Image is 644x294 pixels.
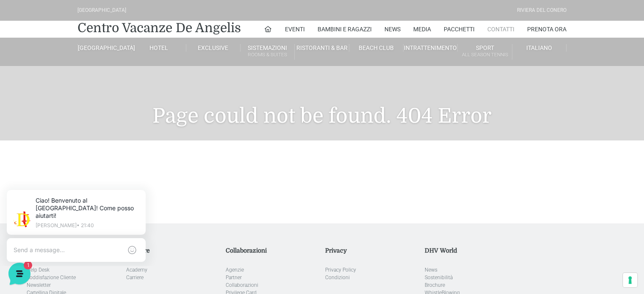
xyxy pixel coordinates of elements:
img: light [19,31,36,48]
div: [GEOGRAPHIC_DATA] [77,6,126,14]
a: Exclusive [186,44,240,52]
h5: Collaborazioni [226,247,319,254]
a: SportAll Season Tennis [458,44,512,60]
a: Collaborazioni [226,282,258,288]
a: Sostenibilità [425,275,453,280]
button: Home [7,216,59,236]
h5: Carriere [126,247,219,254]
p: La nostra missione è rendere la tua esperienza straordinaria! [7,51,142,68]
span: 1 [85,215,91,221]
h1: Page could not be found. 404 Error [77,66,567,140]
a: Condizioni [325,275,350,280]
a: Newsletter [27,282,51,288]
span: Italiano [526,44,552,51]
p: Home [25,228,40,236]
a: Brochure [425,282,445,288]
button: Le tue preferenze relative al consenso per le tecnologie di tracciamento [623,273,637,287]
input: Search for an Article... [19,172,138,181]
p: Help [131,228,142,236]
small: Rooms & Suites [240,51,294,59]
small: All Season Tennis [458,51,511,59]
p: now [146,95,156,102]
a: Soddisfazione Cliente [27,275,76,280]
a: [PERSON_NAME]Ciao! Benvenuto al [GEOGRAPHIC_DATA]! Come posso aiutarti!now1 [10,91,159,117]
a: SistemazioniRooms & Suites [240,44,295,60]
a: Intrattenimento [404,44,458,52]
a: Ristoranti & Bar [295,44,349,52]
h5: DHV World [425,247,518,254]
a: Centro Vacanze De Angelis [77,19,241,36]
a: News [384,21,401,38]
span: Your Conversations [14,81,69,88]
p: Ciao! Benvenuto al [GEOGRAPHIC_DATA]! Come posso aiutarti! [41,17,144,40]
a: Contatti [487,21,514,38]
a: Partner [226,275,242,280]
iframe: Customerly Messenger Launcher [7,261,32,286]
a: Media [413,21,431,38]
span: Find an Answer [14,154,58,161]
a: Pacchetti [444,21,475,38]
a: Prenota Ora [527,21,567,38]
a: Carriere [126,275,144,280]
p: Ciao! Benvenuto al [GEOGRAPHIC_DATA]! Come posso aiutarti! [36,105,141,113]
button: Start a Conversation [14,120,156,137]
a: Eventi [285,21,305,38]
a: Italiano [512,44,567,52]
h2: Hello from [GEOGRAPHIC_DATA] 👋 [7,7,142,47]
a: Academy [126,267,147,273]
a: Privacy Policy [325,267,356,273]
a: Beach Club [349,44,404,52]
a: Hotel [132,44,186,52]
a: Help Desk [27,267,50,273]
a: [GEOGRAPHIC_DATA] [77,44,132,52]
span: Start a Conversation [61,125,119,132]
img: light [14,96,30,113]
h5: Privacy [325,247,418,254]
p: Messages [73,228,97,236]
button: 1Messages [59,216,111,236]
a: News [425,267,437,273]
a: See all [137,81,156,88]
span: 1 [147,105,156,113]
a: Bambini e Ragazzi [318,21,372,38]
p: [PERSON_NAME] • 21:40 [41,43,144,48]
button: Help [111,216,163,236]
a: Agenzie [226,267,244,273]
span: [PERSON_NAME] [36,95,141,103]
div: Riviera Del Conero [517,6,567,14]
a: Open Help Center [105,154,156,161]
